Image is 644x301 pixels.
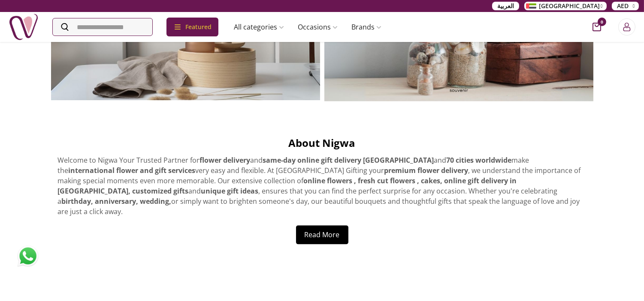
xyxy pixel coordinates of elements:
span: العربية [497,2,514,10]
strong: birthday, anniversary, wedding, [62,197,172,206]
button: Login [618,18,635,36]
span: 0 [598,18,606,26]
button: cart-button [593,23,601,31]
a: All categories [227,18,291,36]
img: Arabic_dztd3n.png [526,3,536,9]
strong: flower delivery [200,155,251,165]
button: [GEOGRAPHIC_DATA] [524,2,607,10]
button: Read More [296,225,348,244]
strong: premium flower delivery [384,166,469,175]
strong: online flowers , fresh cut flowers , cakes, online gift delivery in [GEOGRAPHIC_DATA], customized... [58,176,517,196]
strong: international flower and gift services [69,166,196,175]
a: Occasions [291,18,345,36]
p: Welcome to Nigwa Your Trusted Partner for and and make the very easy and flexible. At [GEOGRAPHIC... [58,155,587,217]
strong: 70 cities worldwide [447,155,512,165]
button: AED [612,2,639,10]
a: Brands [345,18,388,36]
strong: same-day online gift delivery [GEOGRAPHIC_DATA] [263,155,434,165]
img: Nigwa-uae-gifts [9,12,39,42]
span: [GEOGRAPHIC_DATA] [539,2,600,10]
div: Featured [166,18,218,36]
span: AED [617,2,629,10]
input: Search [53,18,152,36]
img: whatsapp [17,245,39,267]
strong: unique gift ideas [201,186,259,196]
h2: About Nigwa [289,135,356,151]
